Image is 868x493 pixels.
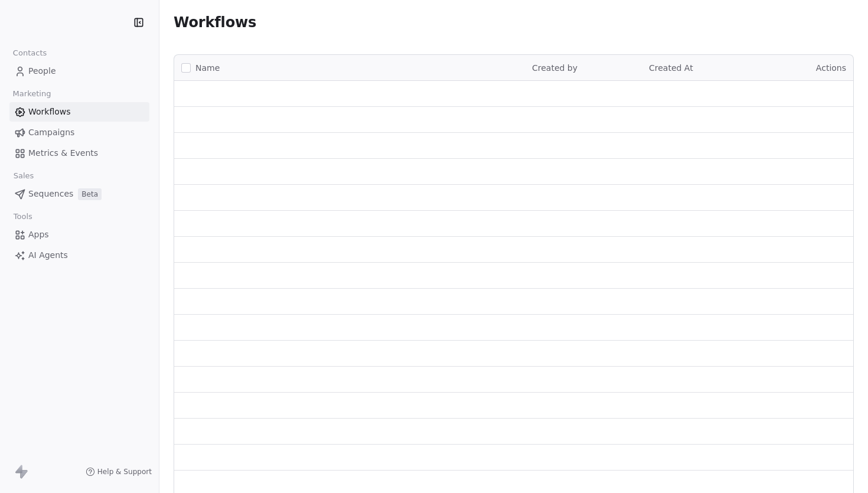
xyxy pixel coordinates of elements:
span: Tools [8,208,37,226]
span: Name [195,62,220,74]
a: SequencesBeta [9,184,149,204]
span: Actions [816,63,846,73]
span: Created At [649,63,693,73]
span: Apps [28,228,49,241]
span: AI Agents [28,249,68,262]
span: Workflows [174,14,256,31]
span: Sequences [28,188,73,200]
span: Contacts [8,44,52,62]
span: Metrics & Events [28,147,98,159]
a: Workflows [9,102,149,122]
span: Sales [8,167,39,185]
a: Apps [9,225,149,244]
span: Help & Support [97,467,152,476]
span: Marketing [8,85,56,103]
span: Workflows [28,106,71,118]
span: People [28,65,56,77]
a: Metrics & Events [9,143,149,163]
span: Campaigns [28,126,74,139]
a: People [9,61,149,81]
a: Campaigns [9,123,149,142]
span: Beta [78,188,102,200]
a: AI Agents [9,246,149,265]
span: Created by [532,63,577,73]
a: Help & Support [86,467,152,476]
